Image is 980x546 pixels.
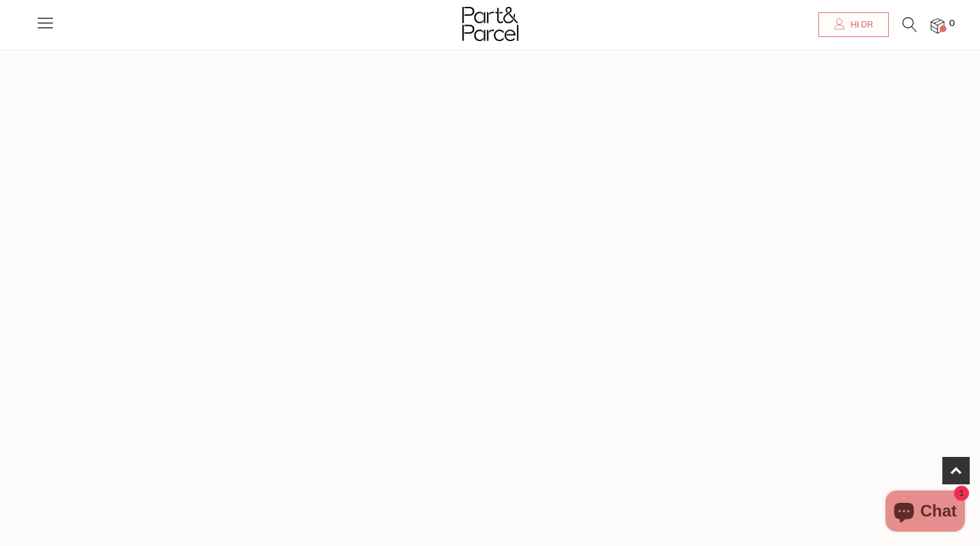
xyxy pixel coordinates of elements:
inbox-online-store-chat: Shopify online store chat [881,491,969,535]
img: Part&Parcel [462,7,518,41]
span: Hi DR [847,19,873,31]
span: 0 [946,18,958,30]
a: 0 [931,18,944,33]
a: Hi DR [818,12,889,37]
